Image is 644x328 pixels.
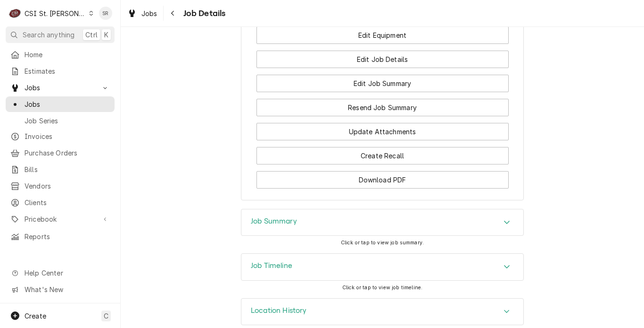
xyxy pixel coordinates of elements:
button: Navigate back [165,6,181,21]
a: Bills [6,162,115,177]
span: Jobs [141,9,157,18]
span: Vendors [25,181,110,191]
button: Accordion Details Expand Trigger [241,254,523,280]
span: K [104,30,108,40]
a: Vendors [6,178,115,194]
a: Jobs [124,6,161,21]
a: Job Series [6,113,115,129]
span: What's New [25,285,109,294]
div: Accordion Header [241,254,523,280]
a: Reports [6,229,115,244]
a: Go to Help Center [6,265,115,281]
div: Button Group Row [256,20,509,44]
a: Purchase Orders [6,145,115,161]
div: Job Timeline [241,253,524,281]
div: Accordion Header [241,209,523,236]
div: CSI St. [PERSON_NAME] [25,9,86,18]
button: Accordion Details Expand Trigger [241,299,523,325]
a: Invoices [6,129,115,144]
span: Estimates [25,66,110,76]
button: Resend Job Summary [256,99,509,116]
button: Edit Job Summary [256,75,509,92]
span: Jobs [25,99,110,109]
span: Purchase Orders [25,148,110,158]
button: Create Recall [256,147,509,164]
a: Go to What's New [6,282,115,297]
div: Button Group Row [256,92,509,116]
button: Accordion Details Expand Trigger [241,209,523,236]
div: Button Group Row [256,140,509,164]
button: Edit Equipment [256,26,509,44]
h3: Job Summary [251,217,297,226]
span: Job Series [25,116,110,126]
a: Go to Jobs [6,80,115,95]
span: Bills [25,164,110,174]
span: Invoices [25,131,110,141]
button: Download PDF [256,171,509,189]
div: Button Group Row [256,68,509,92]
div: Button Group Row [256,44,509,68]
button: Edit Job Details [256,51,509,68]
span: Click or tap to view job timeline. [342,285,422,291]
span: Reports [25,232,110,242]
div: CSI St. Louis's Avatar [8,7,22,20]
div: SR [99,7,112,20]
button: Update Attachments [256,123,509,140]
span: Create [25,312,46,320]
h3: Job Timeline [251,261,292,270]
a: Home [6,47,115,62]
div: Accordion Header [241,299,523,325]
span: Search anything [23,30,74,40]
span: Click or tap to view job summary. [341,240,424,246]
div: Button Group Row [256,164,509,189]
button: Search anythingCtrlK [6,26,115,43]
span: Jobs [25,83,96,93]
div: Location History [241,298,524,326]
a: Jobs [6,96,115,112]
span: Help Center [25,268,109,278]
span: Home [25,50,110,60]
span: Clients [25,198,110,207]
span: C [104,311,108,321]
h3: Location History [251,306,307,315]
span: Ctrl [85,30,98,40]
a: Estimates [6,63,115,79]
a: Clients [6,195,115,210]
span: Job Details [181,7,226,20]
div: Button Group Row [256,116,509,140]
span: Pricebook [25,214,96,224]
div: Button Group [256,2,509,189]
div: Stephani Roth's Avatar [99,7,112,20]
a: Go to Pricebook [6,211,115,227]
div: Job Summary [241,209,524,236]
div: C [8,7,22,20]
